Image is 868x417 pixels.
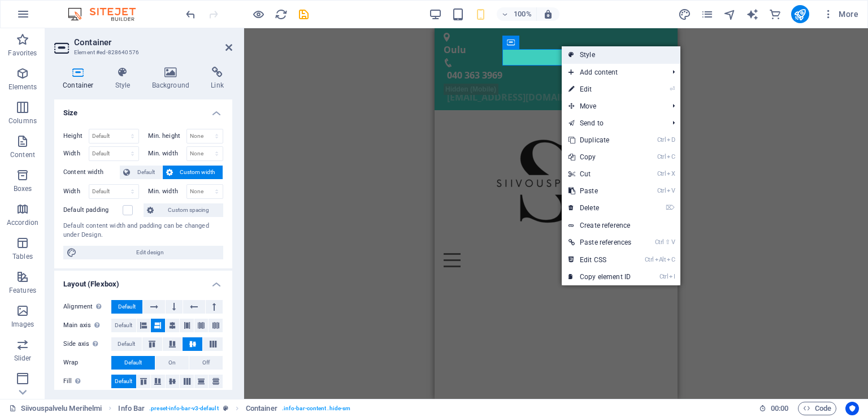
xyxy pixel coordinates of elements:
[251,7,265,21] button: Click here to leave preview mode and continue editing
[671,238,675,246] i: V
[666,204,675,211] i: ⌦
[157,203,220,217] span: Custom spacing
[54,67,107,90] h4: Container
[8,82,37,92] p: Elements
[111,337,142,351] button: Default
[54,271,232,291] h4: Layout (Flexbox)
[655,256,666,263] i: Alt
[818,5,863,23] button: More
[667,136,675,144] i: D
[669,273,675,280] i: I
[657,153,666,160] i: Ctrl
[149,402,219,415] span: . preset-info-bar-v3-default
[8,116,37,125] p: Columns
[107,67,144,90] h4: Style
[803,402,831,415] span: Code
[54,99,232,120] h4: Size
[163,166,223,179] button: Custom width
[111,300,142,314] button: Default
[275,8,288,21] i: Reload page
[63,166,120,179] label: Content width
[678,7,692,21] button: design
[9,402,102,415] a: Siivouspalvelu Merihelmi
[723,7,737,21] button: navigator
[667,256,675,263] i: C
[823,8,858,20] span: More
[63,203,123,217] label: Default padding
[111,375,136,388] button: Default
[771,402,788,415] span: 00 00
[645,256,654,263] i: Ctrl
[63,133,89,139] label: Height
[223,405,228,411] i: This element is a customizable preset
[514,7,532,21] h6: 100%
[115,319,132,332] span: Default
[746,8,759,21] i: AI Writer
[9,286,36,295] p: Features
[562,81,638,98] a: ⏎Edit
[562,149,638,166] a: CtrlCCopy
[791,5,809,23] button: publish
[65,7,150,21] img: Editor Logo
[14,354,32,363] p: Slider
[759,402,789,415] h6: Session time
[168,356,176,370] span: On
[8,49,37,58] p: Favorites
[723,8,736,21] i: Navigator
[246,402,277,415] span: Click to select. Double-click to edit
[769,7,782,21] button: commerce
[655,238,664,246] i: Ctrl
[793,8,806,21] i: Publish
[562,251,638,268] a: CtrlAltCEdit CSS
[7,218,38,227] p: Accordion
[11,320,34,329] p: Images
[701,7,714,21] button: pages
[176,166,220,179] span: Custom width
[63,221,223,240] div: Default content width and padding can be changed under Design.
[63,356,111,370] label: Wrap
[274,7,288,21] button: reload
[297,7,310,21] button: save
[562,217,680,234] a: Create reference
[74,47,210,58] h3: Element #ed-828640576
[118,402,145,415] span: Click to select. Double-click to edit
[155,356,189,370] button: On
[659,273,669,280] i: Ctrl
[769,8,782,21] i: Commerce
[657,187,666,194] i: Ctrl
[12,252,33,261] p: Tables
[115,375,132,388] span: Default
[148,133,186,139] label: Min. height
[562,132,638,149] a: CtrlDDuplicate
[63,150,89,157] label: Width
[562,199,638,216] a: ⌦Delete
[845,402,859,415] button: Usercentrics
[562,115,663,132] a: Send to
[118,300,136,314] span: Default
[184,7,197,21] button: undo
[148,188,186,194] label: Min. width
[667,170,675,177] i: X
[80,246,220,259] span: Edit design
[562,64,663,81] span: Add content
[148,150,186,157] label: Min. width
[497,7,537,21] button: 100%
[562,234,638,251] a: Ctrl⇧VPaste references
[202,356,210,370] span: Off
[297,8,310,21] i: Save (Ctrl+S)
[184,8,197,21] i: Undo: Define viewports on which this element should be visible. (Ctrl+Z)
[63,337,111,351] label: Side axis
[667,187,675,194] i: V
[63,246,223,259] button: Edit design
[111,356,155,370] button: Default
[63,188,89,194] label: Width
[665,238,670,246] i: ⇧
[12,41,68,53] span: 040 363 3969
[144,67,203,90] h4: Background
[202,67,232,90] h4: Link
[120,166,162,179] button: Default
[63,375,111,388] label: Fill
[189,356,223,370] button: Off
[14,184,32,193] p: Boxes
[798,402,836,415] button: Code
